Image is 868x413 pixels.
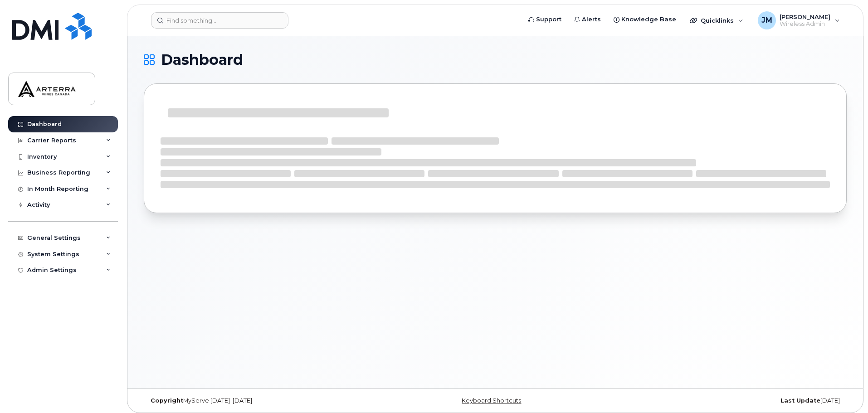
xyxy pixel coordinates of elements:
strong: Copyright [151,397,183,404]
strong: Last Update [780,397,820,404]
div: MyServe [DATE]–[DATE] [144,397,378,404]
a: Keyboard Shortcuts [462,397,521,404]
span: Dashboard [161,53,243,67]
div: [DATE] [612,397,847,404]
